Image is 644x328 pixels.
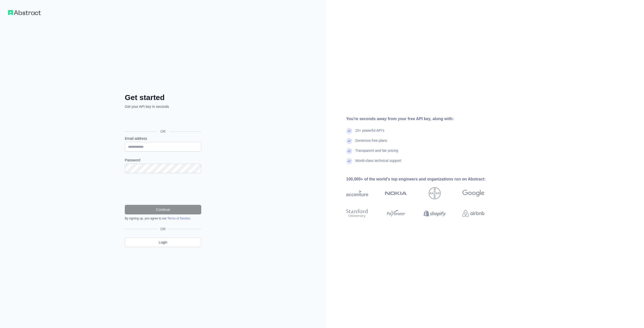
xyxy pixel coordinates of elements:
[346,158,352,164] img: check mark
[355,128,384,138] div: 15+ powerful API's
[355,138,387,148] div: Generous free plans
[346,176,501,182] div: 100,000+ of the world's top engineers and organizations run on Abstract:
[125,205,201,214] button: Continue
[156,129,170,134] span: OR
[424,208,446,219] img: shopify
[346,208,368,219] img: stanford university
[125,93,201,102] h2: Get started
[346,187,368,199] img: accenture
[125,179,201,199] iframe: reCAPTCHA
[158,226,168,231] span: OR
[125,104,201,109] p: Get your API key in seconds
[385,208,407,219] img: payoneer
[462,208,485,219] img: airbnb
[125,238,201,247] a: Login
[355,158,401,168] div: World-class technical support
[346,116,501,122] div: You're seconds away from your free API key, along with:
[385,187,407,199] img: nokia
[346,128,352,134] img: check mark
[355,148,398,158] div: Transparent and fair pricing
[125,216,201,220] div: By signing up, you agree to our .
[8,10,41,15] img: Workflow
[125,136,201,141] label: Email address
[125,158,201,163] label: Password
[462,187,485,199] img: google
[167,217,190,220] a: Terms of Service
[346,138,352,144] img: check mark
[122,115,203,126] iframe: Кнопка "Войти с аккаунтом Google"
[346,148,352,154] img: check mark
[429,187,441,199] img: bayer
